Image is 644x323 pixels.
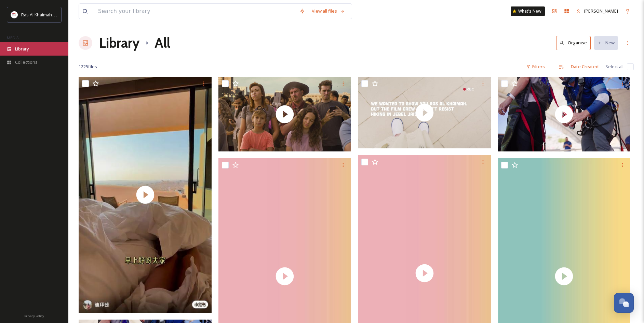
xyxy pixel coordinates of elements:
a: View all files [308,4,348,18]
button: Organise [556,36,591,50]
div: Filters [523,60,548,73]
img: thumbnail [218,77,351,151]
span: MEDIA [7,35,19,40]
input: Search your library [95,4,296,19]
button: Open Chat [614,293,634,313]
a: Library [99,33,139,53]
span: Privacy Policy [24,314,44,318]
button: New [594,36,618,49]
img: Logo_RAKTDA_RGB-01.png [11,11,18,18]
a: Organise [556,36,594,50]
a: Privacy Policy [24,311,44,320]
span: 1225 file s [79,63,97,70]
span: Library [15,46,29,52]
img: thumbnail [358,77,491,148]
a: What's New [511,6,545,16]
img: thumbnail [498,77,631,151]
h1: All [155,33,170,53]
img: thumbnail [79,77,212,313]
span: Collections [15,59,38,65]
span: [PERSON_NAME] [584,8,618,14]
a: [PERSON_NAME] [573,4,621,18]
span: Select all [605,63,623,70]
span: Ras Al Khaimah Tourism Development Authority [21,11,118,18]
div: Date Created [567,60,602,73]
